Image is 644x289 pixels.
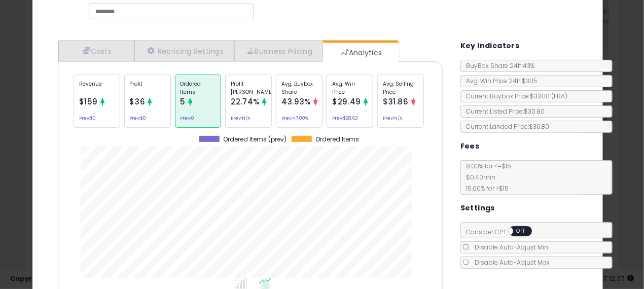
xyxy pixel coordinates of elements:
[281,117,308,120] small: Prev: 47.00%
[231,117,251,120] small: Prev: N/A
[461,77,538,85] span: Avg. Win Price 24h: $31.15
[281,96,311,107] span: 43.93%
[79,96,98,107] span: $159
[181,80,216,95] p: Ordered Items
[223,136,287,143] span: Ordered Items (prev)
[130,96,146,107] span: $36
[383,80,418,95] p: Avg. Selling Price
[79,80,115,95] p: Revenue
[130,117,147,120] small: Prev: $0
[461,173,495,182] span: $0.40 min
[383,96,409,107] span: $31.86
[461,228,546,236] span: Consider CPT:
[461,184,509,193] span: 15.00 % for > $15
[231,96,260,107] span: 22.74%
[231,80,266,95] p: Profit [PERSON_NAME]
[530,92,568,100] span: $33.00
[552,92,568,100] span: ( FBA )
[470,243,549,251] span: Disable Auto-Adjust Min
[181,96,186,107] span: 5
[332,96,361,107] span: $29.49
[332,117,358,120] small: Prev: $28.63
[461,107,545,116] span: Current Listed Price: $30.80
[460,140,480,153] h5: Fees
[461,92,568,100] span: Current Buybox Price:
[234,41,323,61] a: Business Pricing
[513,227,529,236] span: OFF
[461,122,550,131] span: Current Landed Price: $30.80
[58,41,134,61] a: Costs
[315,136,359,143] span: Ordered Items
[332,80,368,95] p: Avg. Win Price
[461,61,534,70] span: BuyBox Share 24h: 43%
[383,117,403,120] small: Prev: N/A
[281,80,317,95] p: Avg. Buybox Share
[79,117,96,120] small: Prev: $0
[461,162,511,193] span: 8.00 % for <= $15
[460,202,495,214] h5: Settings
[460,40,520,52] h5: Key Indicators
[130,80,165,95] p: Profit
[470,258,550,267] span: Disable Auto-Adjust Max
[323,43,398,63] a: Analytics
[181,117,195,120] small: Prev: 0
[134,41,235,61] a: Repricing Settings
